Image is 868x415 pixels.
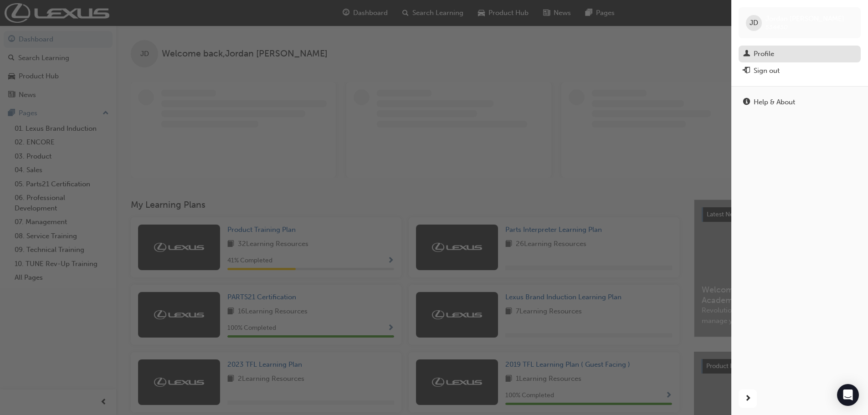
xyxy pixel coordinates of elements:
[765,23,788,31] span: 534430
[750,18,758,28] span: JD
[837,384,859,406] div: Open Intercom Messenger
[739,94,861,111] a: Help & About
[754,49,774,59] div: Profile
[754,97,795,108] div: Help & About
[745,393,751,405] span: next-icon
[765,15,844,23] span: Jordan [PERSON_NAME]
[739,46,861,62] a: Profile
[743,67,750,75] span: exit-icon
[739,62,861,79] button: Sign out
[743,98,750,107] span: info-icon
[754,66,780,76] div: Sign out
[743,50,750,58] span: man-icon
